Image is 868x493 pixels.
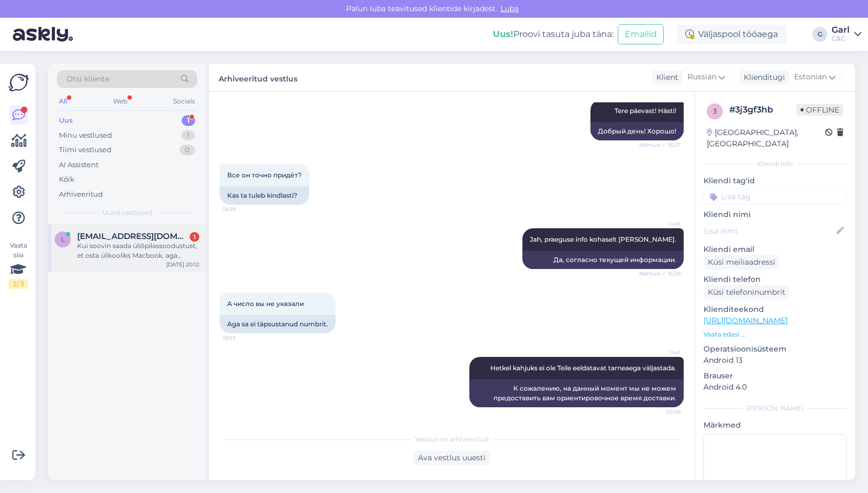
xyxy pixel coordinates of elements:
div: Kliendi info [704,159,847,169]
span: liisa.aruste@gmail.com [77,231,189,241]
div: [DATE] 20:12 [166,260,199,268]
label: Arhiveeritud vestlus [219,70,297,85]
div: Kõik [59,174,74,185]
p: Operatsioonisüsteem [704,343,847,355]
span: Nähtud ✓ 15:28 [639,270,680,278]
p: Kliendi email [704,244,847,255]
div: All [57,94,69,108]
span: Luba [497,4,522,13]
span: Russian [687,71,716,83]
span: Estonian [794,71,827,83]
button: Emailid [618,24,664,44]
span: 18:53 [223,334,263,342]
div: Väljaspool tööaega [677,25,787,44]
b: Uus! [493,29,513,39]
p: Android 13 [704,355,847,366]
span: Otsi kliente [66,73,109,85]
span: Tere päevast! Hästi! [615,107,676,115]
div: 1 [190,232,199,242]
div: C&C [832,34,850,43]
span: Garl [640,220,680,228]
div: Aga sa ei täpsustanud numbrit. [220,315,335,333]
p: Märkmed [704,420,847,431]
span: А число вы не указали [227,300,304,308]
span: Nähtud ✓ 15:27 [639,141,680,149]
div: 2 / 3 [9,279,28,289]
p: Kliendi tag'id [704,175,847,186]
div: # 3j3gf3hb [729,103,796,116]
span: Vestlus on arhiveeritud [415,435,489,444]
div: Kas ta tuleb kindlasti? [220,186,309,205]
div: AI Assistent [59,160,99,170]
div: G [812,27,827,42]
span: 15:28 [223,205,263,213]
div: Garl [832,26,850,34]
div: К сожалению, на данный момент мы не можем предоставить вам ориентировочное время доставки. [469,379,684,407]
a: [URL][DOMAIN_NAME] [704,316,788,325]
div: Arhiveeritud [59,189,103,200]
div: Web [111,94,130,108]
span: Uued vestlused [102,208,152,218]
div: Да, согласно текущей информации. [522,251,684,269]
span: Garl [640,348,680,356]
input: Lisa nimi [704,225,834,237]
div: 1 [182,130,195,141]
div: Proovi tasuta juba täna: [493,28,613,41]
span: 3 [713,107,717,115]
input: Lisa tag [704,189,847,205]
div: Uus [59,115,73,126]
p: Kliendi telefon [704,274,847,285]
span: Все он точно придёт? [227,171,302,179]
div: Minu vestlused [59,130,112,141]
p: Vaata edasi ... [704,330,847,339]
div: Socials [171,94,197,108]
div: Klient [652,72,678,83]
div: Kui soovin saada üliõpilassoodustust, et osta ülikooliks Macbook, aga alustan ülikooli septembris... [77,241,199,260]
p: Android 4.0 [704,382,847,393]
p: Brauser [704,370,847,382]
div: Tiimi vestlused [59,145,111,155]
p: Klienditeekond [704,304,847,315]
div: Küsi telefoninumbrit [704,285,790,300]
span: 20:28 [640,408,680,416]
span: Hetkel kahjuks ei ole Teile eeldatavat tarneaega väljastada. [490,364,676,372]
div: Klienditugi [739,72,785,83]
div: Küsi meiliaadressi [704,255,780,270]
div: Vaata siia [9,241,28,289]
div: Добрый день! Хорошо! [590,122,684,140]
span: Offline [796,104,843,116]
span: l [61,235,65,243]
p: Kliendi nimi [704,209,847,220]
span: Jah, praeguse info kohaselt [PERSON_NAME]. [530,235,676,243]
div: [GEOGRAPHIC_DATA], [GEOGRAPHIC_DATA] [707,127,825,150]
img: Askly Logo [9,72,29,93]
div: 0 [179,145,195,155]
div: Ava vestlus uuesti [414,451,490,465]
div: 1 [182,115,195,126]
div: [PERSON_NAME] [704,404,847,413]
a: GarlC&C [832,26,862,43]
